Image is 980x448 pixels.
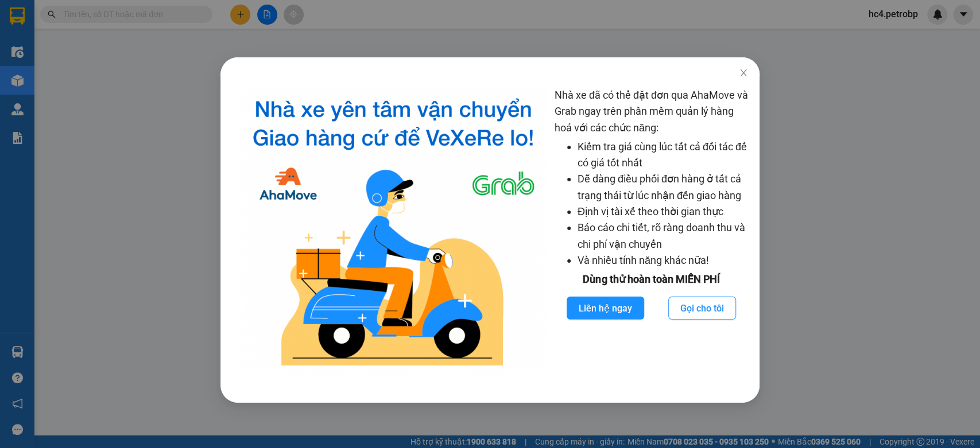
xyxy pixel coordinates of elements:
div: Nhà xe đã có thể đặt đơn qua AhaMove và Grab ngay trên phần mềm quản lý hàng hoá với các chức năng: [555,87,748,374]
span: close [739,68,748,77]
span: Liên hệ ngay [579,301,632,315]
li: Kiểm tra giá cùng lúc tất cả đối tác để có giá tốt nhất [578,139,748,172]
button: Gọi cho tôi [668,297,736,320]
button: Close [727,57,760,89]
img: logo [241,87,545,374]
div: Dùng thử hoàn toàn MIỄN PHÍ [555,271,748,287]
span: Gọi cho tôi [680,301,724,315]
li: Định vị tài xế theo thời gian thực [578,204,748,220]
button: Liên hệ ngay [567,297,644,320]
li: Và nhiều tính năng khác nữa! [578,252,748,268]
li: Báo cáo chi tiết, rõ ràng doanh thu và chi phí vận chuyển [578,220,748,252]
li: Dễ dàng điều phối đơn hàng ở tất cả trạng thái từ lúc nhận đến giao hàng [578,171,748,204]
